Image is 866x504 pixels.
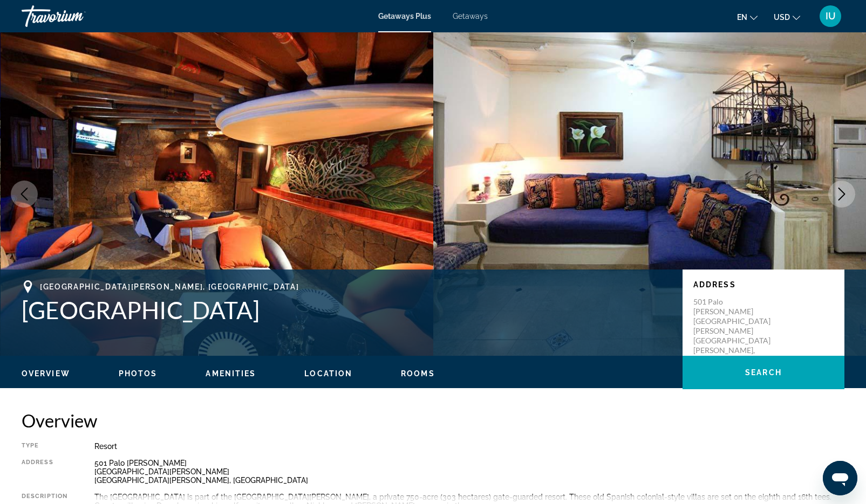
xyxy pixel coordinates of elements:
span: Rooms [401,369,435,378]
iframe: Button to launch messaging window [823,461,857,495]
button: Previous image [11,181,38,208]
a: Getaways Plus [378,12,431,20]
button: Amenities [206,369,256,378]
div: Resort [94,442,844,451]
span: Search [745,368,782,377]
button: User Menu [816,5,844,27]
div: Address [22,459,67,485]
span: Location [304,369,352,378]
h2: Overview [22,410,844,431]
a: Getaways [453,12,488,20]
span: en [737,13,747,22]
button: Location [304,369,352,378]
span: IU [826,11,836,22]
p: 501 Palo [PERSON_NAME] [GEOGRAPHIC_DATA][PERSON_NAME] [GEOGRAPHIC_DATA][PERSON_NAME], [GEOGRAPHIC... [693,297,780,365]
button: Overview [22,369,70,378]
button: Change language [737,9,758,25]
button: Rooms [401,369,435,378]
p: Address [693,280,834,289]
button: Next image [828,181,855,208]
span: Overview [22,369,70,378]
button: Change currency [774,9,800,25]
div: 501 Palo [PERSON_NAME] [GEOGRAPHIC_DATA][PERSON_NAME] [GEOGRAPHIC_DATA][PERSON_NAME], [GEOGRAPHIC... [94,459,844,485]
span: Amenities [206,369,256,378]
span: [GEOGRAPHIC_DATA][PERSON_NAME], [GEOGRAPHIC_DATA] [40,282,299,291]
a: Travorium [22,2,129,30]
button: Search [683,356,844,389]
span: USD [774,13,790,22]
div: Type [22,442,67,451]
button: Photos [119,369,158,378]
span: Photos [119,369,158,378]
h1: [GEOGRAPHIC_DATA] [22,296,672,324]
